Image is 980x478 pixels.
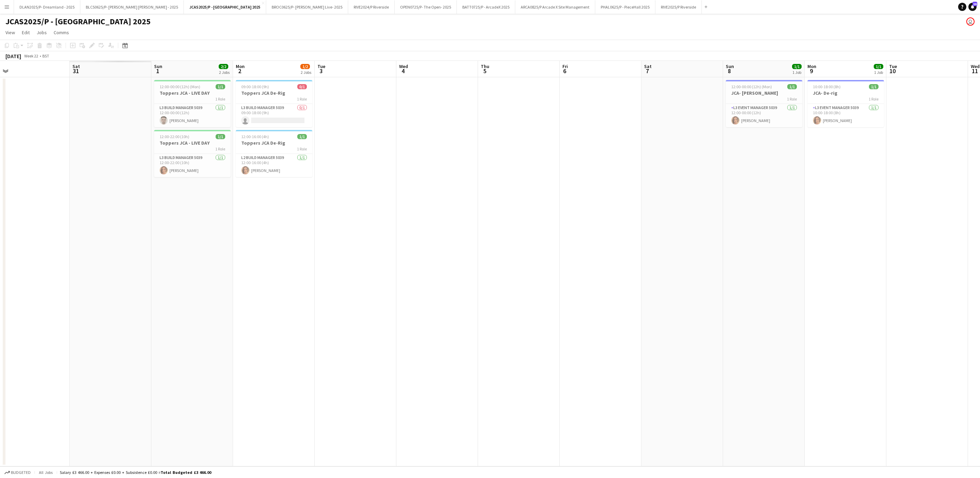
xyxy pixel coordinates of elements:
button: RIVE2025/P Riverside [655,0,702,14]
a: Comms [51,28,72,37]
span: Jobs [37,29,47,36]
button: BLCS0625/P- [PERSON_NAME] [PERSON_NAME] - 2025 [80,0,184,14]
div: Salary £3 466.00 + Expenses £0.00 + Subsistence £0.00 = [60,470,211,475]
span: All jobs [38,470,54,475]
button: DLAN2025/P- Dreamland - 2025 [14,0,80,14]
button: BROC0625/P- [PERSON_NAME] Live- 2025 [266,0,348,14]
button: JCAS2025/P - [GEOGRAPHIC_DATA] 2025 [184,0,266,14]
button: BATT0725/P - ArcadeX 2025 [457,0,515,14]
button: RIVE2024/P Riverside [348,0,395,14]
button: ARCA0825/P Arcade X Site Management [515,0,595,14]
span: View [5,29,15,36]
span: Edit [22,29,30,36]
span: 16 [972,2,977,6]
a: View [3,28,18,37]
a: Edit [19,28,32,37]
button: Budgeted [3,469,32,476]
button: PHAL0625/P - PieceHall 2025 [595,0,655,14]
button: OPEN0725/P- The Open- 2025 [395,0,457,14]
span: Total Budgeted £3 466.00 [161,470,211,475]
h1: JCAS2025/P - [GEOGRAPHIC_DATA] 2025 [5,16,151,27]
div: BST [42,53,49,58]
a: 16 [968,3,977,11]
div: [DATE] [5,53,21,59]
span: Comms [54,29,69,36]
app-user-avatar: Natasha Kinsman [966,17,975,26]
a: Jobs [34,28,50,37]
span: Budgeted [11,470,31,475]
